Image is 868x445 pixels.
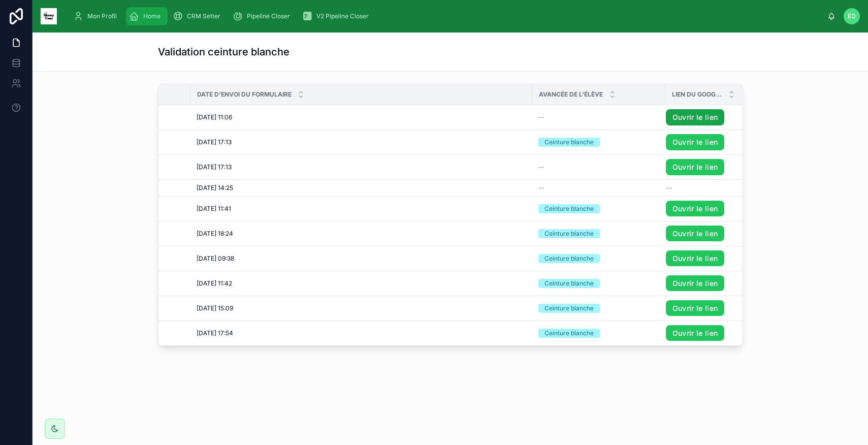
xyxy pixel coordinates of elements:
a: Ouvrir le lien [666,325,725,341]
a: Ouvrir le lien [666,159,725,175]
a: Ouvrir le lien [666,226,725,242]
a: V2 Pipeline Closer [299,7,376,25]
div: Ceinture blanche [544,254,594,263]
div: Ceinture blanche [544,138,594,147]
a: Ouvrir le lien [666,250,725,267]
h1: Validation ceinture blanche [158,45,290,59]
div: Ceinture blanche [544,329,594,338]
span: [DATE] 11:41 [197,205,231,213]
div: Ceinture blanche [544,304,594,313]
a: Ouvrir le lien [666,275,725,292]
span: V2 Pipeline Closer [316,12,369,20]
span: [DATE] 11:06 [197,113,232,121]
a: Ouvrir le lien [666,109,725,125]
a: Pipeline Closer [230,7,297,25]
span: Home [143,12,160,20]
span: -- [666,184,672,192]
span: [DATE] 14:25 [197,184,233,192]
span: CRM Setter [187,12,220,20]
span: -- [538,163,544,171]
a: Mon Profil [70,7,124,25]
div: Ceinture blanche [544,279,594,288]
a: Ouvrir le lien [666,134,725,150]
span: [DATE] 17:13 [197,163,232,171]
span: -- [538,184,544,192]
span: -- [538,113,544,121]
span: [DATE] 09:38 [197,255,234,263]
a: Ouvrir le lien [666,300,725,316]
span: Lien du Google Sheet [672,90,722,99]
div: Ceinture blanche [544,229,594,238]
span: Date d'envoi du formulaire [197,90,292,99]
a: Home [126,7,168,25]
span: [DATE] 15:09 [197,304,233,312]
span: [DATE] 11:42 [197,279,232,288]
div: Ceinture blanche [544,204,594,213]
a: Ouvrir le lien [666,201,725,217]
span: Pipeline Closer [247,12,290,20]
span: [DATE] 17:13 [197,138,232,146]
span: Avancée de l'élève [539,90,603,99]
span: [DATE] 17:54 [197,329,233,337]
div: scrollable content [65,5,827,27]
a: CRM Setter [170,7,228,25]
span: ED [848,12,856,20]
span: [DATE] 18:24 [197,230,233,238]
span: Mon Profil [87,12,117,20]
img: App logo [41,8,57,24]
